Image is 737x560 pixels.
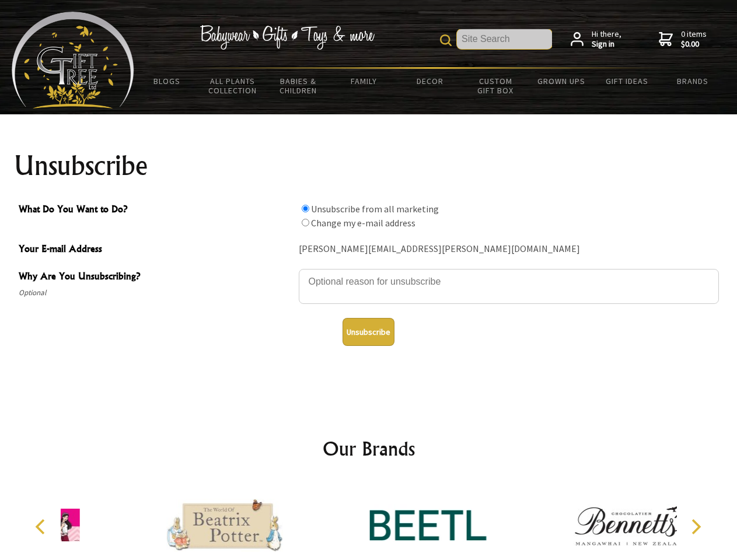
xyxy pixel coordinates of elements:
button: Next [683,514,708,540]
a: Decor [397,69,463,93]
textarea: Why Are You Unsubscribing? [299,269,719,304]
button: Unsubscribe [343,318,394,346]
a: 0 items$0.00 [659,29,707,50]
a: Custom Gift Box [463,69,529,103]
input: What Do You Want to Do? [302,205,309,212]
input: What Do You Want to Do? [302,219,309,226]
img: Babyware - Gifts - Toys and more... [12,12,134,108]
label: Change my e-mail address [311,217,415,229]
strong: $0.00 [681,39,707,50]
span: Why Are You Unsubscribing? [19,269,293,286]
h1: Unsubscribe [14,152,724,180]
a: BLOGS [134,69,200,93]
a: All Plants Collection [200,69,266,103]
a: Grown Ups [528,69,594,93]
h2: Our Brands [23,435,714,463]
span: Hi there, [592,29,621,50]
img: product search [440,34,452,46]
a: Babies & Children [266,69,331,103]
a: Brands [660,69,726,93]
a: Gift Ideas [594,69,660,93]
label: Unsubscribe from all marketing [311,203,439,215]
span: Your E-mail Address [19,242,293,258]
span: What Do You Want to Do? [19,202,293,219]
div: [PERSON_NAME][EMAIL_ADDRESS][PERSON_NAME][DOMAIN_NAME] [299,240,719,258]
input: Site Search [457,29,552,49]
a: Hi there,Sign in [571,29,621,50]
img: Babywear - Gifts - Toys & more [200,25,375,50]
span: 0 items [681,29,707,50]
span: Optional [19,286,293,300]
button: Previous [29,514,55,540]
a: Family [331,69,397,93]
strong: Sign in [592,39,621,50]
